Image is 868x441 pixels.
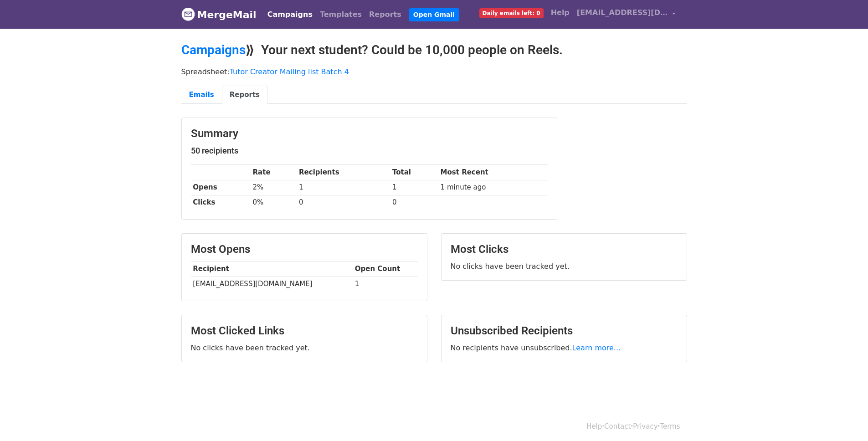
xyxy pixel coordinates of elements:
h5: 50 recipients [191,146,548,156]
td: 1 [353,277,418,292]
a: Reports [365,5,405,24]
p: No clicks have been tracked yet. [191,343,418,353]
h3: Summary [191,127,548,140]
a: Terms [660,422,680,431]
h3: Most Clicked Links [191,324,418,338]
p: No recipients have unsubscribed. [451,343,678,353]
td: 1 [390,180,438,195]
td: 2% [251,180,297,195]
p: Spreadsheet: [181,67,687,77]
a: Emails [181,86,222,104]
th: Total [390,165,438,180]
a: Privacy [633,422,657,431]
a: Learn more... [572,344,621,352]
a: [EMAIL_ADDRESS][DOMAIN_NAME] [573,4,680,25]
h3: Most Opens [191,243,418,256]
p: No clicks have been tracked yet. [451,262,678,271]
h2: ⟫ Your next student? Could be 10,000 people on Reels. [181,42,687,58]
a: Contact [604,422,631,431]
a: Tutor Creator Mailing list Batch 4 [230,67,349,76]
a: Campaigns [264,5,316,24]
h3: Most Clicks [451,243,678,256]
td: [EMAIL_ADDRESS][DOMAIN_NAME] [191,277,353,292]
th: Clicks [191,195,251,210]
a: Help [586,422,602,431]
td: 0 [390,195,438,210]
span: [EMAIL_ADDRESS][DOMAIN_NAME] [577,7,668,18]
a: Reports [222,86,267,104]
th: Open Count [353,262,418,277]
a: Campaigns [181,42,246,57]
a: Templates [316,5,365,24]
td: 1 minute ago [438,180,548,195]
h3: Unsubscribed Recipients [451,324,678,338]
th: Recipients [297,165,390,180]
th: Rate [251,165,297,180]
th: Recipient [191,262,353,277]
a: MergeMail [181,5,257,24]
th: Most Recent [438,165,548,180]
span: Daily emails left: 0 [479,8,544,18]
th: Opens [191,180,251,195]
td: 1 [297,180,390,195]
td: 0 [297,195,390,210]
img: MergeMail logo [181,7,195,21]
a: Open Gmail [409,8,459,21]
td: 0% [251,195,297,210]
a: Help [547,4,573,22]
a: Daily emails left: 0 [476,4,547,22]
